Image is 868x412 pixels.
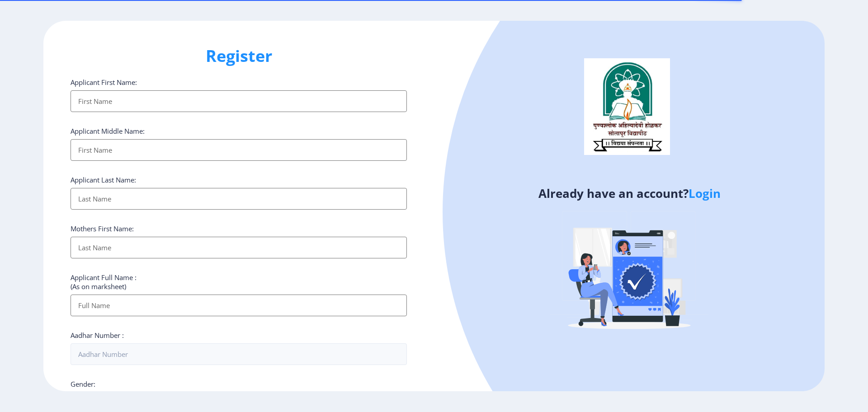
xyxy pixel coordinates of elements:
input: Aadhar Number [71,343,407,365]
input: Last Name [71,188,407,210]
label: Mothers First Name: [71,224,134,233]
h1: Register [71,45,407,67]
label: Applicant Last Name: [71,175,136,184]
input: First Name [71,90,407,112]
label: Gender: [71,379,95,389]
label: Applicant Middle Name: [71,126,145,136]
input: Last Name [71,237,407,258]
label: Applicant Full Name : (As on marksheet) [71,273,137,291]
label: Aadhar Number : [71,331,124,340]
h4: Already have an account? [441,186,818,201]
label: Applicant First Name: [71,78,137,87]
input: Full Name [71,295,407,316]
a: Login [689,185,721,201]
img: logo [584,58,670,155]
img: Verified-rafiki.svg [550,194,708,352]
input: First Name [71,139,407,161]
